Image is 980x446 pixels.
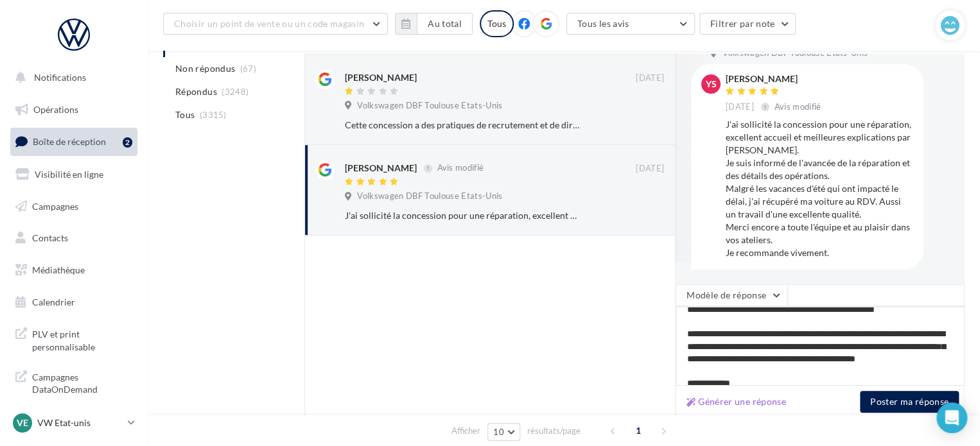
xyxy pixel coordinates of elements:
[480,10,514,37] div: Tous
[437,163,484,173] span: Avis modifié
[345,162,417,175] div: [PERSON_NAME]
[34,72,86,83] span: Notifications
[357,191,502,202] span: Volkswagen DBF Toulouse Etats-Unis
[8,320,140,358] a: PLV et print personnalisable
[123,137,132,148] div: 2
[37,416,123,429] p: VW Etat-unis
[577,18,629,29] span: Tous les avis
[395,13,473,35] button: Au total
[32,264,85,275] span: Médiathèque
[936,402,967,433] div: Open Intercom Messenger
[527,425,581,437] span: résultats/page
[175,62,235,75] span: Non répondus
[8,128,140,155] a: Boîte de réception2
[8,225,140,252] a: Contacts
[676,284,787,306] button: Modèle de réponse
[8,161,140,188] a: Visibilité en ligne
[8,193,140,220] a: Campagnes
[32,200,78,211] span: Campagnes
[774,101,821,112] span: Avis modifié
[32,325,132,353] span: PLV et print personnalisable
[451,425,480,437] span: Afficher
[8,363,140,401] a: Campagnes DataOnDemand
[17,416,28,429] span: VE
[33,136,106,147] span: Boîte de réception
[566,13,695,35] button: Tous les avis
[33,104,78,115] span: Opérations
[175,108,195,121] span: Tous
[345,209,581,222] div: J'ai sollicité la concession pour une réparation, excellent accueil et meilleures explications pa...
[628,420,649,441] span: 1
[8,64,135,91] button: Notifications
[706,78,717,90] span: Ys
[681,394,791,409] button: Générer une réponse
[726,118,913,259] div: J'ai sollicité la concession pour une réparation, excellent accueil et meilleures explications pa...
[860,391,959,413] button: Poster ma réponse
[417,13,473,35] button: Au total
[636,163,664,175] span: [DATE]
[10,411,137,435] a: VE VW Etat-unis
[726,74,824,83] div: [PERSON_NAME]
[699,13,796,35] button: Filtrer par note
[345,119,581,132] div: Cette concession a des pratiques de recrutement et de direction commerciale déplorable. Je pense ...
[8,96,140,123] a: Opérations
[493,427,504,437] span: 10
[32,232,68,243] span: Contacts
[636,73,664,84] span: [DATE]
[357,100,502,112] span: Volkswagen DBF Toulouse Etats-Unis
[487,423,520,441] button: 10
[726,101,754,113] span: [DATE]
[8,257,140,284] a: Médiathèque
[8,289,140,316] a: Calendrier
[200,110,227,120] span: (3315)
[32,368,132,396] span: Campagnes DataOnDemand
[345,71,417,84] div: [PERSON_NAME]
[240,64,256,74] span: (67)
[222,87,249,97] span: (3248)
[35,169,103,180] span: Visibilité en ligne
[163,13,388,35] button: Choisir un point de vente ou un code magasin
[174,18,364,29] span: Choisir un point de vente ou un code magasin
[32,296,75,307] span: Calendrier
[175,85,217,98] span: Répondus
